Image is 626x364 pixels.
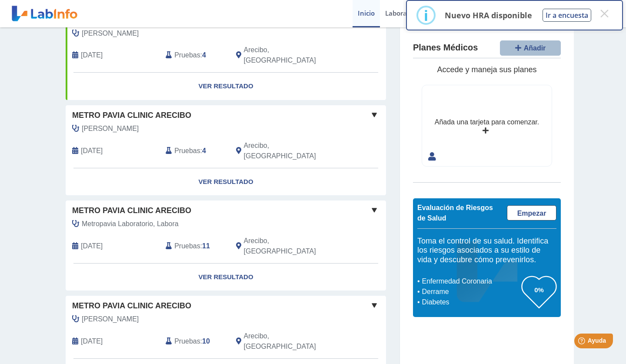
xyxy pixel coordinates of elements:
[82,314,139,324] span: Marcano, Manuel
[549,330,616,354] iframe: Help widget launcher
[244,331,340,352] span: Arecibo, PR
[596,6,612,21] button: Close this dialog
[420,297,522,307] li: Diabetes
[417,237,556,265] h5: Toma el control de su salud. Identifica los riesgos asociados a su estilo de vida y descubre cómo...
[244,45,340,66] span: Arecibo, PR
[81,146,103,156] span: 2025-06-05
[159,45,229,66] div: :
[66,264,386,291] a: Ver Resultado
[244,140,340,161] span: Arecibo, PR
[524,44,546,52] span: Añadir
[202,242,210,250] b: 11
[81,336,103,347] span: 2023-06-12
[543,9,591,22] button: Ir a encuesta
[500,40,561,56] button: Añadir
[437,65,536,74] span: Accede y maneja sus planes
[202,147,206,154] b: 4
[522,284,556,295] h3: 0%
[72,205,191,217] span: Metro Pavia Clinic Arecibo
[244,236,340,257] span: Arecibo, PR
[413,43,478,53] h4: Planes Médicos
[420,276,522,287] li: Enfermedad Coronaria
[82,28,139,39] span: Marcano, Manuel
[72,110,191,121] span: Metro Pavia Clinic Arecibo
[66,168,386,196] a: Ver Resultado
[159,236,229,257] div: :
[82,124,139,134] span: Barrios, Francisco
[81,241,103,251] span: 2023-07-14
[174,50,200,60] span: Pruebas
[159,331,229,352] div: :
[417,204,493,222] span: Evaluación de Riesgos de Salud
[174,146,200,156] span: Pruebas
[507,205,556,220] a: Empezar
[159,140,229,161] div: :
[81,50,103,60] span: 2023-09-05
[445,10,532,20] p: Nuevo HRA disponible
[202,51,206,59] b: 4
[202,337,210,345] b: 10
[66,73,386,100] a: Ver Resultado
[174,241,200,251] span: Pruebas
[82,219,179,229] span: Metropavia Laboratorio, Labora
[435,117,539,127] div: Añada una tarjeta para comenzar.
[517,210,546,217] span: Empezar
[72,300,191,312] span: Metro Pavia Clinic Arecibo
[420,287,522,297] li: Derrame
[174,336,200,347] span: Pruebas
[424,7,428,23] div: i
